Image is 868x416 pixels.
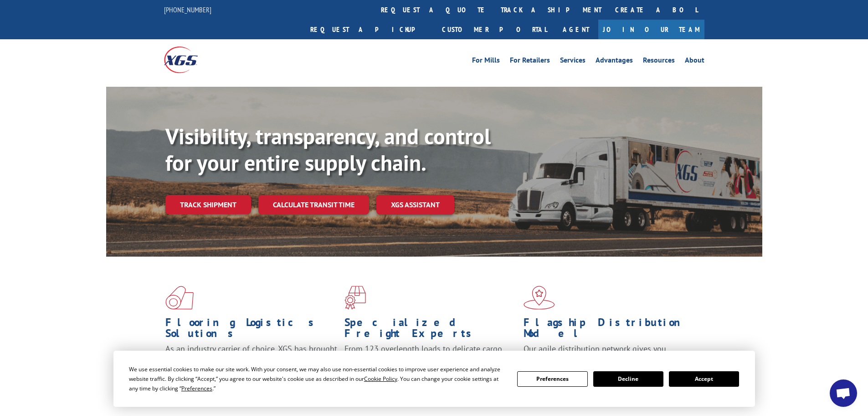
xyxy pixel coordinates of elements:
[510,57,550,67] a: For Retailers
[435,20,554,39] a: Customer Portal
[598,20,704,39] a: Join Our Team
[165,195,251,214] a: Track shipment
[258,195,369,215] a: Calculate transit time
[129,364,506,393] div: We use essential cookies to make our site work. With your consent, we may also use non-essential ...
[303,20,435,39] a: Request a pickup
[643,57,675,67] a: Resources
[524,286,555,310] img: xgs-icon-flagship-distribution-model-red
[830,379,857,407] div: Open chat
[113,351,755,407] div: Cookie Consent Prompt
[344,286,366,310] img: xgs-icon-focused-on-flooring-red
[344,317,517,343] h1: Specialized Freight Experts
[364,375,397,383] span: Cookie Policy
[165,343,337,376] span: As an industry carrier of choice, XGS has brought innovation and dedication to flooring logistics...
[165,317,338,343] h1: Flooring Logistics Solutions
[554,20,598,39] a: Agent
[164,5,211,14] a: [PHONE_NUMBER]
[344,343,517,384] p: From 123 overlength loads to delicate cargo, our experienced staff knows the best way to move you...
[669,371,739,387] button: Accept
[472,57,500,67] a: For Mills
[560,57,586,67] a: Services
[165,286,194,310] img: xgs-icon-total-supply-chain-intelligence-red
[685,57,704,67] a: About
[165,122,491,177] b: Visibility, transparency, and control for your entire supply chain.
[376,195,454,215] a: XGS ASSISTANT
[181,384,212,392] span: Preferences
[517,371,587,387] button: Preferences
[524,343,691,365] span: Our agile distribution network gives you nationwide inventory management on demand.
[593,371,663,387] button: Decline
[596,57,633,67] a: Advantages
[524,317,696,343] h1: Flagship Distribution Model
